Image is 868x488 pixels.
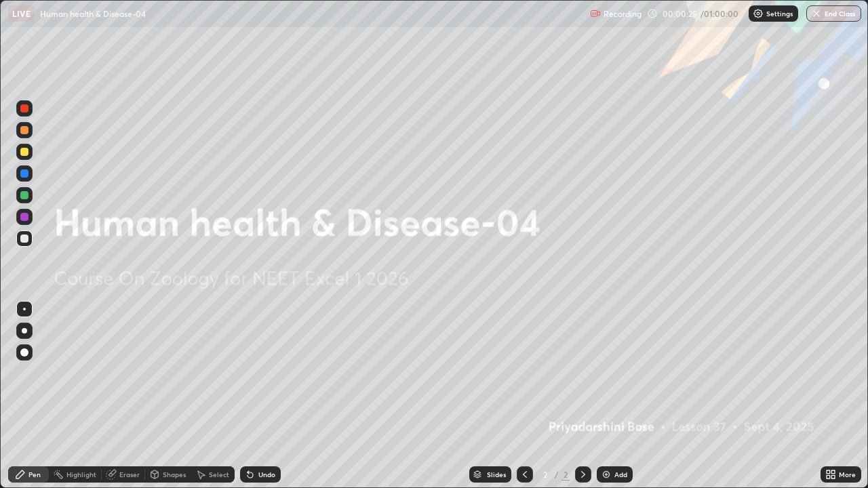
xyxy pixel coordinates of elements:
p: LIVE [12,8,31,19]
div: More [839,471,856,478]
div: / [555,470,559,479]
img: recording.375f2c34.svg [590,8,601,19]
img: add-slide-button [601,469,612,480]
img: end-class-cross [811,8,822,19]
div: 2 [561,468,570,481]
div: Eraser [119,471,140,478]
div: Select [209,471,229,478]
div: Undo [258,471,275,478]
img: class-settings-icons [753,8,764,19]
p: Settings [766,10,793,17]
div: 2 [538,470,552,479]
p: Human health & Disease-04 [40,8,146,19]
p: Recording [604,9,642,19]
div: Slides [487,471,506,478]
div: Highlight [66,471,96,478]
div: Add [614,471,627,478]
div: Shapes [163,471,186,478]
button: End Class [806,5,861,22]
div: Pen [28,471,41,478]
